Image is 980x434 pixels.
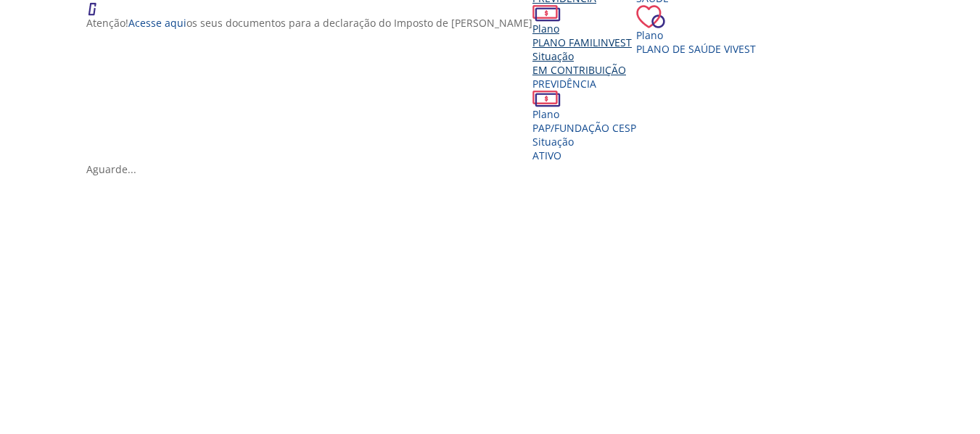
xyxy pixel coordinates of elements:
[532,149,561,162] span: Ativo
[86,16,532,30] p: Atenção! os seus documentos para a declaração do Imposto de [PERSON_NAME]
[636,28,756,42] div: Plano
[86,162,905,176] div: Aguarde...
[128,16,186,30] a: Acesse aqui
[532,107,636,121] div: Plano
[532,22,636,36] div: Plano
[532,77,636,91] div: Previdência
[532,91,561,107] img: ico_dinheiro.png
[532,63,626,77] span: EM CONTRIBUIÇÃO
[532,5,561,22] img: ico_dinheiro.png
[532,36,632,49] span: PLANO FAMILINVEST
[532,121,636,135] span: PAP/FUNDAÇÃO CESP
[636,5,665,28] img: ico_coracao.png
[532,49,636,63] div: Situação
[532,77,636,162] a: Previdência PlanoPAP/FUNDAÇÃO CESP SituaçãoAtivo
[636,42,756,56] span: Plano de Saúde VIVEST
[532,135,636,149] div: Situação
